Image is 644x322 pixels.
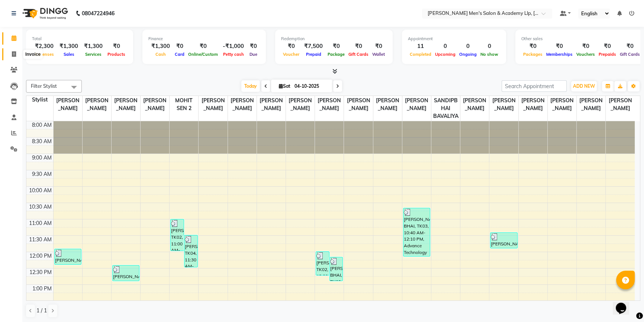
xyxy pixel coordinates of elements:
[408,52,433,57] span: Completed
[28,187,53,194] div: 10:00 AM
[28,268,53,276] div: 12:30 PM
[519,96,547,113] span: [PERSON_NAME]
[286,96,315,113] span: [PERSON_NAME]
[408,42,433,51] div: 11
[28,203,53,211] div: 10:30 AM
[54,96,82,113] span: [PERSON_NAME]
[577,96,605,113] span: [PERSON_NAME]
[19,3,70,24] img: logo
[31,83,57,89] span: Filter Stylist
[277,83,292,89] span: Sat
[479,42,500,51] div: 0
[248,52,259,57] span: Due
[83,52,103,57] span: Services
[402,96,431,113] span: [PERSON_NAME]
[241,80,260,92] span: Today
[315,96,344,113] span: [PERSON_NAME]
[571,81,597,91] button: ADD NEW
[457,42,479,51] div: 0
[257,96,286,113] span: [PERSON_NAME]
[28,252,53,260] div: 12:00 PM
[173,42,186,51] div: ₹0
[574,52,597,57] span: Vouchers
[186,52,220,57] span: Online/Custom
[281,52,301,57] span: Voucher
[502,80,567,92] input: Search Appointment
[23,50,42,59] div: Invoice
[83,96,111,113] span: [PERSON_NAME]
[330,257,343,281] div: [PERSON_NAME] BHAI, TK03, 12:10 PM-12:55 PM, Clean - Up - ADVANCE CLEAN UP
[148,36,260,42] div: Finance
[30,170,53,178] div: 9:30 AM
[326,42,347,51] div: ₹0
[326,52,347,57] span: Package
[344,96,373,113] span: [PERSON_NAME]
[32,42,57,51] div: ₹2,300
[431,96,460,121] span: SANDIPBHAI BAVALIYA
[221,52,246,57] span: Petty cash
[173,52,186,57] span: Card
[57,42,81,51] div: ₹1,300
[301,42,326,51] div: ₹7,500
[106,42,127,51] div: ₹0
[597,42,618,51] div: ₹0
[347,52,370,57] span: Gift Cards
[184,235,197,267] div: [PERSON_NAME], TK04, 11:30 AM-12:30 PM, Hair Basis - Hair Cut,Hair Basis - [PERSON_NAME]
[62,52,76,57] span: Sales
[32,36,127,42] div: Total
[141,96,169,113] span: [PERSON_NAME]
[479,52,500,57] span: No show
[281,42,301,51] div: ₹0
[606,96,635,113] span: [PERSON_NAME]
[36,307,47,315] span: 1 / 1
[292,81,329,92] input: 2025-10-04
[186,42,220,51] div: ₹0
[548,96,576,113] span: [PERSON_NAME]
[82,3,115,24] b: 08047224946
[281,36,387,42] div: Redemption
[148,42,173,51] div: ₹1,300
[370,42,387,51] div: ₹0
[28,236,53,244] div: 11:30 AM
[433,42,457,51] div: 0
[574,42,597,51] div: ₹0
[30,121,53,129] div: 8:00 AM
[408,36,500,42] div: Appointment
[521,36,642,42] div: Other sales
[597,52,618,57] span: Prepaids
[490,233,517,248] div: [PERSON_NAME], TK01, 11:25 AM-11:55 AM, Hair Basis - Hair Cut
[457,52,479,57] span: Ongoing
[433,52,457,57] span: Upcoming
[613,292,637,315] iframe: chat widget
[171,219,184,251] div: [PERSON_NAME], TK02, 11:00 AM-12:00 PM, Hair Basis - Hair Cut,Hair Basis - [PERSON_NAME]
[28,219,53,227] div: 11:00 AM
[247,42,260,51] div: ₹0
[544,42,574,51] div: ₹0
[489,96,518,113] span: [PERSON_NAME]
[55,249,81,264] div: [PERSON_NAME], TK01, 11:55 AM-12:25 PM, Hair Basis - Hair Cut
[618,42,642,51] div: ₹0
[460,96,489,113] span: [PERSON_NAME]
[228,96,257,113] span: [PERSON_NAME]
[220,42,247,51] div: -₹1,000
[316,252,329,275] div: [PERSON_NAME], TK02, 12:00 PM-12:45 PM, Color Basis - Amonia Free Color
[30,154,53,162] div: 9:00 AM
[154,52,168,57] span: Cash
[521,52,544,57] span: Packages
[544,52,574,57] span: Memberships
[403,208,430,256] div: [PERSON_NAME] BHAI, TK03, 10:40 AM-12:10 PM, Advance Technology - PRESERVITA FACIAL ,D-Tan - Clas...
[521,42,544,51] div: ₹0
[573,83,595,89] span: ADD NEW
[370,52,387,57] span: Wallet
[26,96,53,104] div: Stylist
[112,96,140,113] span: [PERSON_NAME]
[199,96,227,113] span: [PERSON_NAME]
[304,52,323,57] span: Prepaid
[113,265,139,281] div: [PERSON_NAME], TK01, 12:25 PM-12:55 PM, Hair Basis - [PERSON_NAME]
[347,42,370,51] div: ₹0
[81,42,106,51] div: ₹1,300
[373,96,402,113] span: [PERSON_NAME]
[618,52,642,57] span: Gift Cards
[31,285,53,293] div: 1:00 PM
[30,138,53,145] div: 8:30 AM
